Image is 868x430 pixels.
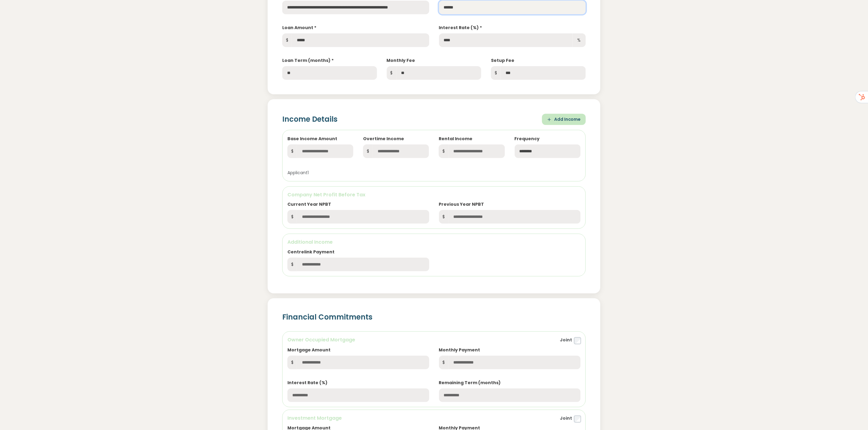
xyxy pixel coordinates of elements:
[287,144,297,158] span: $
[491,66,501,80] span: $
[439,380,501,386] label: Remaining Term (months)
[363,136,404,142] label: Overtime Income
[282,33,292,47] span: $
[387,66,396,80] span: $
[573,33,586,47] span: %
[287,415,342,422] h6: Investment Mortgage
[282,57,334,64] label: Loan Term (months) *
[282,313,586,322] h2: Financial Commitments
[439,136,472,142] label: Rental Income
[439,210,449,224] span: $
[560,415,572,422] label: Joint
[287,347,331,353] label: Mortgage Amount
[542,114,586,125] button: Add Income
[439,201,484,208] label: Previous Year NPBT
[287,337,355,343] h6: Owner Occupied Mortgage
[287,136,337,142] label: Base Income Amount
[287,258,297,271] span: $
[515,136,540,142] label: Frequency
[287,249,335,255] label: Centrelink Payment
[387,57,415,64] label: Monthly Fee
[287,201,331,208] label: Current Year NPBT
[282,25,316,31] label: Loan Amount *
[439,347,480,353] label: Monthly Payment
[287,356,297,369] span: $
[282,115,338,124] h2: Income Details
[363,144,373,158] span: $
[287,170,309,176] small: Applicant 1
[439,25,482,31] label: Interest Rate (%) *
[287,380,328,386] label: Interest Rate (%)
[491,57,514,64] label: Setup Fee
[439,144,448,158] span: $
[287,210,297,224] span: $
[439,356,449,369] span: $
[560,337,572,343] label: Joint
[287,191,581,198] h6: Company Net Profit Before Tax
[287,239,581,245] h6: Additional Income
